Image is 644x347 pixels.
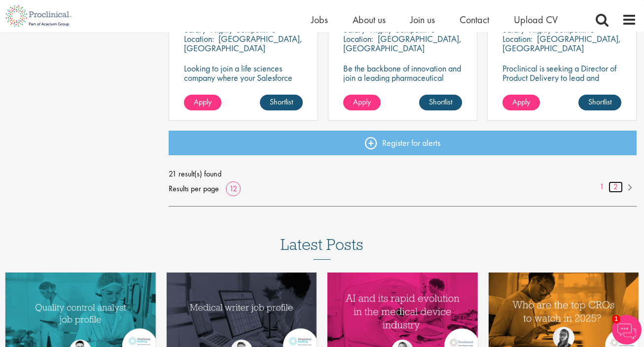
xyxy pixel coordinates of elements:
span: Location: [184,33,214,44]
p: Be the backbone of innovation and join a leading pharmaceutical company to help keep life-changin... [343,64,462,101]
p: [GEOGRAPHIC_DATA], [GEOGRAPHIC_DATA] [502,33,621,54]
a: Contact [460,13,489,26]
p: [GEOGRAPHIC_DATA], [GEOGRAPHIC_DATA] [343,33,462,54]
p: [GEOGRAPHIC_DATA], [GEOGRAPHIC_DATA] [184,33,302,54]
span: Location: [502,33,533,44]
img: Chatbot [612,315,642,345]
a: Apply [184,95,221,110]
span: Location: [343,33,373,44]
a: Apply [502,95,540,110]
a: 1 [595,181,609,193]
p: Proclinical is seeking a Director of Product Delivery to lead and optimize product delivery pract... [502,64,621,110]
span: Results per page [169,181,219,196]
span: Apply [353,97,371,107]
a: Shortlist [260,95,303,110]
span: Apply [194,97,212,107]
h3: Latest Posts [281,236,363,260]
p: Looking to join a life sciences company where your Salesforce expertise will accelerate breakthro... [184,64,303,120]
a: Join us [410,13,435,26]
a: Upload CV [514,13,558,26]
a: Shortlist [578,95,621,110]
span: 1 [612,315,620,323]
a: 12 [226,183,241,194]
a: Jobs [311,13,328,26]
a: About us [353,13,386,26]
a: Register for alerts [169,131,637,155]
span: Apply [512,97,530,107]
a: Apply [343,95,381,110]
a: 2 [608,181,623,193]
span: 21 result(s) found [169,167,637,181]
a: Shortlist [419,95,462,110]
